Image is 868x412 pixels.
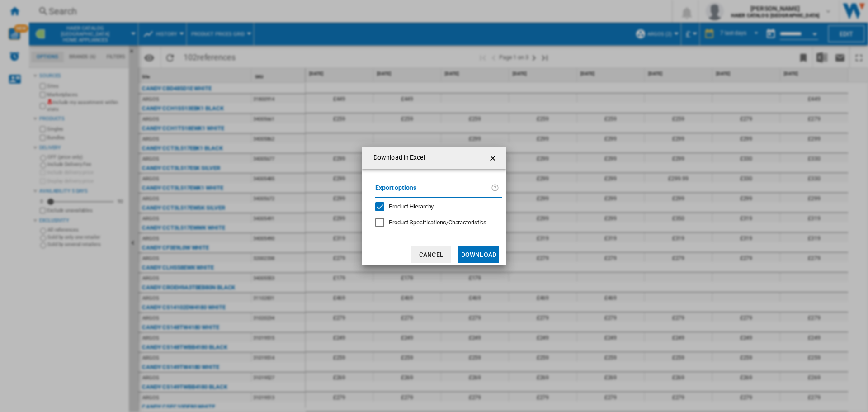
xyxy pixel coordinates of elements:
ng-md-icon: getI18NText('BUTTONS.CLOSE_DIALOG') [488,153,499,164]
button: Cancel [411,246,451,263]
md-checkbox: Product Hierarchy [375,203,495,211]
button: getI18NText('BUTTONS.CLOSE_DIALOG') [485,149,503,167]
button: Download [458,246,499,263]
label: Export options [375,183,491,199]
div: Only applies to Category View [389,218,486,227]
span: Product Specifications/Characteristics [389,219,486,226]
span: Product Hierarchy [389,203,434,210]
h4: Download in Excel [369,153,425,162]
